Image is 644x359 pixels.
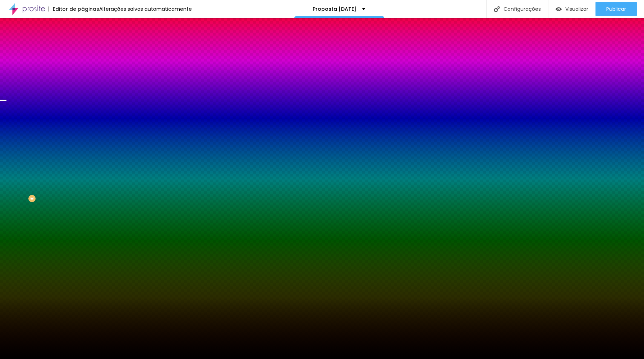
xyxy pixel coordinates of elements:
[313,5,356,13] font: Proposta [DATE]
[595,2,637,16] button: Publicar
[494,6,500,12] img: Ícone
[503,5,541,13] font: Configurações
[565,5,588,13] font: Visualizar
[556,6,562,12] img: view-1.svg
[53,5,99,13] font: Editor de páginas
[548,2,595,16] button: Visualizar
[99,5,192,13] font: Alterações salvas automaticamente
[606,5,626,13] font: Publicar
